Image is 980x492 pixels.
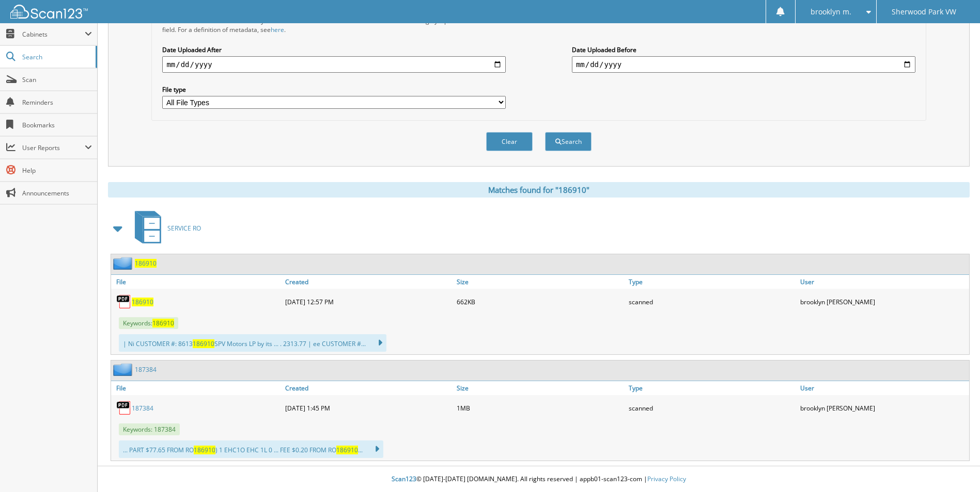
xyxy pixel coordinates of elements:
[10,5,88,19] img: scan123-logo-white.svg
[111,381,283,395] a: File
[194,446,215,454] span: 186910
[167,224,201,233] span: SERVICE RO
[132,404,153,413] a: 187384
[132,298,153,306] a: 186910
[152,319,174,327] span: 186910
[116,400,132,416] img: PDF.png
[111,275,283,289] a: File
[811,9,851,15] span: brooklyn m.
[22,166,92,175] span: Help
[545,132,592,151] button: Search
[798,291,969,312] div: brooklyn [PERSON_NAME]
[22,121,92,129] span: Bookmarks
[113,363,135,376] img: folder2.png
[162,17,506,34] div: All metadata fields are searched by default. Select a cabinet with metadata to enable filtering b...
[135,259,157,268] a: 186910
[162,45,506,54] label: Date Uploaded After
[119,440,383,458] div: ... PART $77.65 FROM RO ) 1 EHC1O EHC 1L 0 ... FEE $0.20 FROM RO ...
[22,189,92,198] span: Announcements
[22,75,92,84] span: Scan
[129,208,201,249] a: SERVICE RO
[392,474,416,483] span: Scan123
[454,381,626,395] a: Size
[486,132,533,151] button: Clear
[119,317,178,329] span: Keywords:
[22,143,85,152] span: User Reports
[22,30,85,39] span: Cabinets
[113,257,135,270] img: folder2.png
[798,398,969,418] div: brooklyn [PERSON_NAME]
[22,53,90,61] span: Search
[626,398,798,418] div: scanned
[454,275,626,289] a: Size
[108,182,970,198] div: Matches found for "186910"
[572,45,915,54] label: Date Uploaded Before
[135,365,157,374] a: 187384
[162,85,506,94] label: File type
[454,291,626,312] div: 662KB
[116,294,132,309] img: PDF.png
[626,381,798,395] a: Type
[271,25,284,34] a: here
[193,339,214,348] span: 186910
[283,291,454,312] div: [DATE] 12:57 PM
[336,446,358,454] span: 186910
[454,398,626,418] div: 1MB
[162,56,506,73] input: start
[626,291,798,312] div: scanned
[626,275,798,289] a: Type
[892,9,956,15] span: Sherwood Park VW
[283,275,454,289] a: Created
[119,334,386,352] div: | Ni CUSTOMER #: 8613 SPV Motors LP by its ... . 2313.77 | ee CUSTOMER #...
[119,423,180,435] span: Keywords: 187384
[647,474,686,483] a: Privacy Policy
[798,381,969,395] a: User
[283,398,454,418] div: [DATE] 1:45 PM
[283,381,454,395] a: Created
[798,275,969,289] a: User
[98,467,980,492] div: © [DATE]-[DATE] [DOMAIN_NAME]. All rights reserved | appb01-scan123-com |
[22,98,92,107] span: Reminders
[572,56,915,73] input: end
